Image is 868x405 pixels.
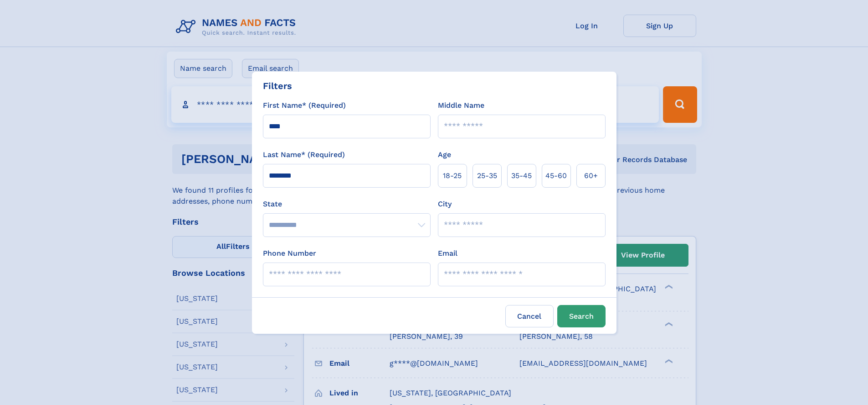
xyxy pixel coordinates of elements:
span: 18‑25 [443,170,462,181]
label: Cancel [505,305,554,327]
span: 35‑45 [511,170,532,181]
span: 45‑60 [545,170,567,181]
span: 25‑35 [477,170,497,181]
label: First Name* (Required) [263,100,346,111]
label: Email [438,248,457,259]
label: State [263,199,431,210]
label: Phone Number [263,248,316,259]
div: Filters [263,79,292,93]
label: Age [438,149,451,160]
label: Middle Name [438,100,484,111]
button: Search [557,305,606,327]
span: 60+ [584,170,598,181]
label: City [438,199,452,210]
label: Last Name* (Required) [263,149,345,160]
